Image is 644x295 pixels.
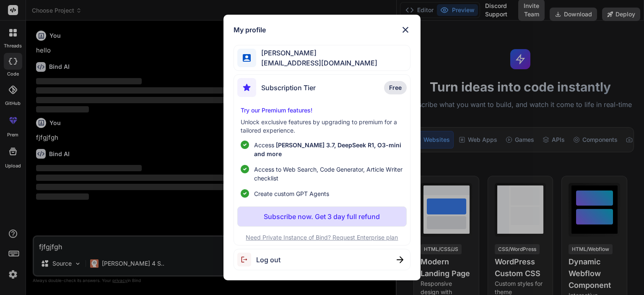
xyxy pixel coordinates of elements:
img: profile [243,54,251,62]
img: logout [237,253,256,266]
img: checklist [241,165,249,173]
p: Unlock exclusive features by upgrading to premium for a tailored experience. [241,118,403,135]
img: checklist [241,141,249,149]
span: [EMAIL_ADDRESS][DOMAIN_NAME] [256,58,377,68]
span: Create custom GPT Agents [254,189,329,198]
span: Free [389,84,402,92]
p: Subscribe now. Get 3 day full refund [264,211,380,222]
p: Access [254,141,403,158]
img: close [397,256,403,263]
img: close [400,25,410,35]
span: [PERSON_NAME] [256,48,377,58]
img: checklist [241,189,249,198]
span: [PERSON_NAME] 3.7, DeepSeek R1, O3-mini and more [254,141,401,157]
span: Access to Web Search, Code Generator, Article Writer checklist [254,165,403,183]
h1: My profile [234,25,266,35]
span: Subscription Tier [261,83,316,93]
img: subscription [237,78,256,97]
span: Log out [256,255,280,265]
p: Need Private Instance of Bind? Request Enterprise plan [237,233,406,242]
button: Subscribe now. Get 3 day full refund [237,206,406,227]
p: Try our Premium features! [241,106,403,115]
